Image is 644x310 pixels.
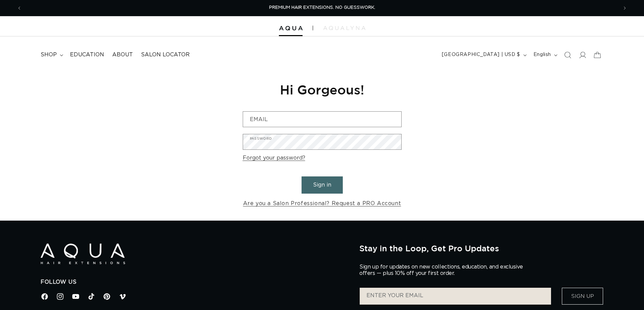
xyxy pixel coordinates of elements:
[70,51,104,58] span: Education
[12,2,27,15] button: Previous announcement
[141,51,190,58] span: Salon Locator
[533,51,551,58] span: English
[360,288,551,305] input: ENTER YOUR EMAIL
[529,49,560,61] button: English
[269,5,375,10] span: PREMIUM HAIR EXTENSIONS. NO GUESSWORK.
[41,244,125,264] img: Aqua Hair Extensions
[562,288,603,305] button: Sign Up
[243,153,305,163] a: Forgot your password?
[41,279,349,286] h2: Follow Us
[323,26,365,30] img: aqualyna.com
[302,176,343,194] button: Sign in
[66,47,108,62] a: Education
[243,112,401,127] input: Email
[243,81,402,98] h1: Hi Gorgeous!
[108,47,137,62] a: About
[359,264,528,277] p: Sign up for updates on new collections, education, and exclusive offers — plus 10% off your first...
[279,26,303,31] img: Aqua Hair Extensions
[442,51,520,58] span: [GEOGRAPHIC_DATA] | USD $
[438,49,529,61] button: [GEOGRAPHIC_DATA] | USD $
[560,48,575,62] summary: Search
[137,47,194,62] a: Salon Locator
[41,51,57,58] span: shop
[243,199,401,208] a: Are you a Salon Professional? Request a PRO Account
[112,51,133,58] span: About
[617,2,632,15] button: Next announcement
[359,244,603,253] h2: Stay in the Loop, Get Pro Updates
[37,47,66,62] summary: shop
